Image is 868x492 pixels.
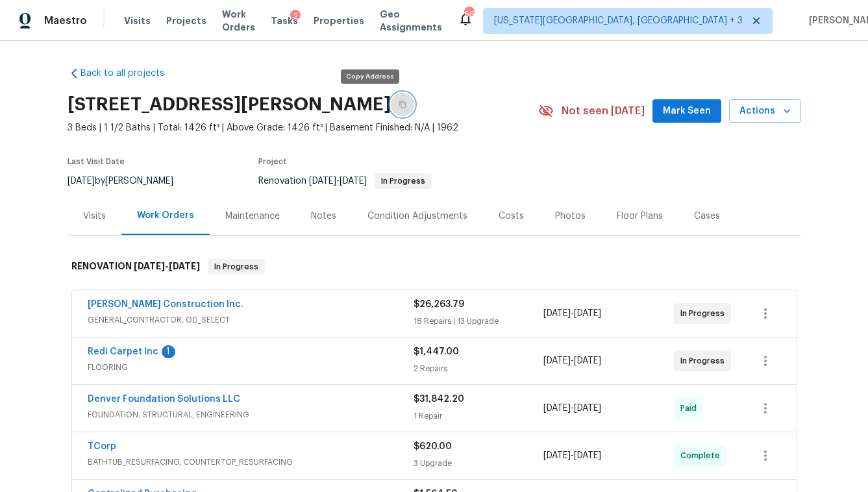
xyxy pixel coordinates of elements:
[71,259,200,275] h6: RENOVATION
[414,347,459,356] span: $1,447.00
[680,449,725,462] span: Complete
[271,16,298,25] span: Tasks
[694,210,720,223] div: Cases
[88,314,414,326] span: GENERAL_CONTRACTOR, OD_SELECT
[680,307,730,320] span: In Progress
[414,300,464,309] span: $26,263.79
[134,262,165,271] span: [DATE]
[574,309,601,318] span: [DATE]
[124,14,151,27] span: Visits
[414,362,544,375] div: 2 Repairs
[574,404,601,413] span: [DATE]
[464,8,473,21] div: 66
[88,408,414,421] span: FOUNDATION, STRUCTURAL, ENGINEERING
[169,262,200,271] span: [DATE]
[562,105,645,117] span: Not seen [DATE]
[166,14,206,27] span: Projects
[414,410,544,423] div: 1 Repair
[543,449,601,462] span: -
[44,14,87,27] span: Maestro
[574,451,601,460] span: [DATE]
[555,210,586,223] div: Photos
[652,99,721,123] button: Mark Seen
[314,14,364,27] span: Properties
[376,177,430,185] span: In Progress
[88,347,158,356] a: Redi Carpet Inc
[340,177,367,186] span: [DATE]
[258,158,287,166] span: Project
[209,260,264,273] span: In Progress
[494,14,743,27] span: [US_STATE][GEOGRAPHIC_DATA], [GEOGRAPHIC_DATA] + 3
[543,404,571,413] span: [DATE]
[88,300,243,309] a: [PERSON_NAME] Construction Inc.
[162,345,175,358] div: 1
[309,177,336,186] span: [DATE]
[290,10,301,23] div: 2
[311,210,336,223] div: Notes
[680,354,730,367] span: In Progress
[543,309,571,318] span: [DATE]
[414,315,544,328] div: 18 Repairs | 13 Upgrade
[739,103,791,119] span: Actions
[729,99,801,123] button: Actions
[663,103,711,119] span: Mark Seen
[367,210,467,223] div: Condition Adjustments
[258,177,432,186] span: Renovation
[222,8,255,34] span: Work Orders
[574,356,601,365] span: [DATE]
[68,121,538,134] span: 3 Beds | 1 1/2 Baths | Total: 1426 ft² | Above Grade: 1426 ft² | Basement Finished: N/A | 1962
[414,442,452,451] span: $620.00
[499,210,524,223] div: Costs
[543,307,601,320] span: -
[414,395,464,404] span: $31,842.20
[543,451,571,460] span: [DATE]
[68,98,391,111] h2: [STREET_ADDRESS][PERSON_NAME]
[380,8,442,34] span: Geo Assignments
[617,210,663,223] div: Floor Plans
[543,356,571,365] span: [DATE]
[309,177,367,186] span: -
[137,209,194,222] div: Work Orders
[543,354,601,367] span: -
[88,456,414,469] span: BATHTUB_RESURFACING, COUNTERTOP_RESURFACING
[414,457,544,470] div: 3 Upgrade
[88,361,414,374] span: FLOORING
[68,67,192,80] a: Back to all projects
[225,210,280,223] div: Maintenance
[134,262,200,271] span: -
[680,402,702,415] span: Paid
[68,177,95,186] span: [DATE]
[83,210,106,223] div: Visits
[88,442,116,451] a: TCorp
[543,402,601,415] span: -
[68,173,189,189] div: by [PERSON_NAME]
[68,158,125,166] span: Last Visit Date
[88,395,240,404] a: Denver Foundation Solutions LLC
[68,246,801,288] div: RENOVATION [DATE]-[DATE]In Progress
